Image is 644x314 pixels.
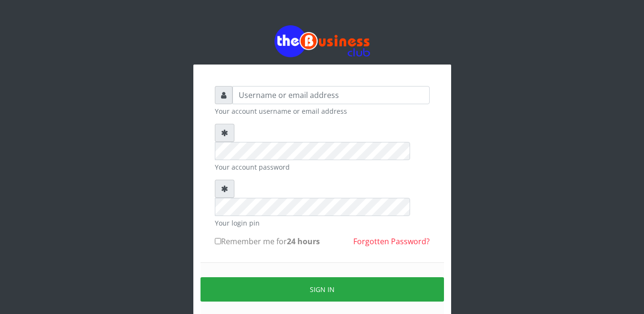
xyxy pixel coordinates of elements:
button: Sign in [201,277,444,302]
small: Your account password [215,162,430,172]
input: Username or email address [232,86,430,104]
small: Your account username or email address [215,106,430,116]
b: 24 hours [287,236,320,247]
input: Remember me for24 hours [215,238,221,244]
small: Your login pin [215,218,430,228]
label: Remember me for [215,236,320,247]
a: Forgotten Password? [353,236,430,247]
